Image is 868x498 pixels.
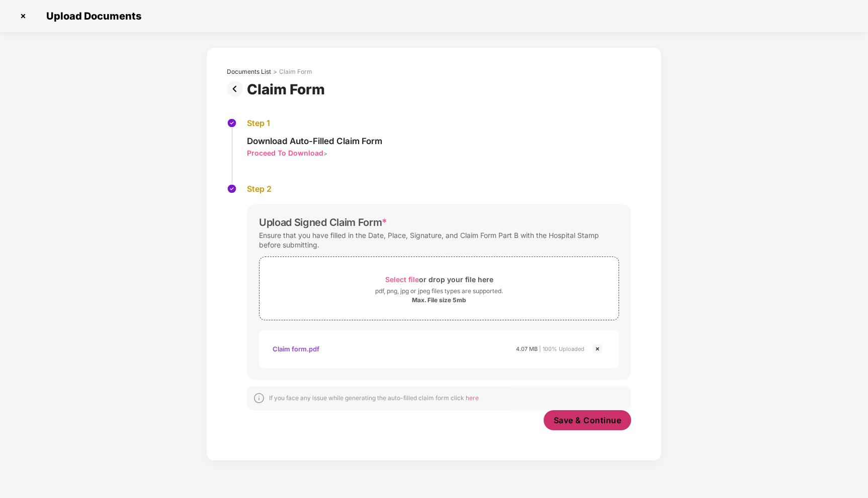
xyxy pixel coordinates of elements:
div: Ensure that you have filled in the Date, Place, Signature, and Claim Form Part B with the Hospita... [259,228,619,252]
img: svg+xml;base64,PHN2ZyBpZD0iU3RlcC1Eb25lLTMyeDMyIiB4bWxucz0iaHR0cDovL3d3dy53My5vcmcvMjAwMC9zdmciIH... [227,118,237,128]
div: > [273,68,277,76]
span: 4.07 MB [516,345,538,352]
span: | 100% Uploaded [539,345,584,352]
img: svg+xml;base64,PHN2ZyBpZD0iUHJldi0zMngzMiIgeG1sbnM9Imh0dHA6Ly93d3cudzMub3JnLzIwMDAvc3ZnIiB3aWR0aD... [227,81,247,97]
img: svg+xml;base64,PHN2ZyBpZD0iQ3Jvc3MtMjR4MjQiIHhtbG5zPSJodHRwOi8vd3d3LnczLm9yZy8yMDAwL3N2ZyIgd2lkdG... [591,343,603,355]
div: Download Auto-Filled Claim Form [247,136,382,147]
div: If you face any issue while generating the auto-filled claim form click [269,394,479,402]
button: Save & Continue [544,410,632,430]
div: Upload Signed Claim Form [259,216,387,228]
div: Proceed To Download [247,148,323,158]
div: Max. File size 5mb [412,296,466,304]
span: > [323,150,327,157]
div: Documents List [227,68,271,76]
span: here [466,394,479,402]
img: svg+xml;base64,PHN2ZyBpZD0iSW5mb18tXzMyeDMyIiBkYXRhLW5hbWU9IkluZm8gLSAzMngzMiIgeG1sbnM9Imh0dHA6Ly... [253,392,265,404]
img: svg+xml;base64,PHN2ZyBpZD0iQ3Jvc3MtMzJ4MzIiIHhtbG5zPSJodHRwOi8vd3d3LnczLm9yZy8yMDAwL3N2ZyIgd2lkdG... [15,8,31,24]
div: Claim Form [247,81,329,98]
div: Step 2 [247,184,631,194]
div: or drop your file here [385,273,493,286]
div: Claim form.pdf [273,340,319,357]
div: Claim Form [279,68,312,76]
div: Step 1 [247,118,382,129]
img: svg+xml;base64,PHN2ZyBpZD0iU3RlcC1Eb25lLTMyeDMyIiB4bWxucz0iaHR0cDovL3d3dy53My5vcmcvMjAwMC9zdmciIH... [227,184,237,194]
span: Save & Continue [554,415,622,426]
div: pdf, png, jpg or jpeg files types are supported. [375,286,503,296]
span: Select file [385,275,419,284]
span: Select fileor drop your file herepdf, png, jpg or jpeg files types are supported.Max. File size 5mb [259,265,619,312]
span: Upload Documents [36,10,146,22]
